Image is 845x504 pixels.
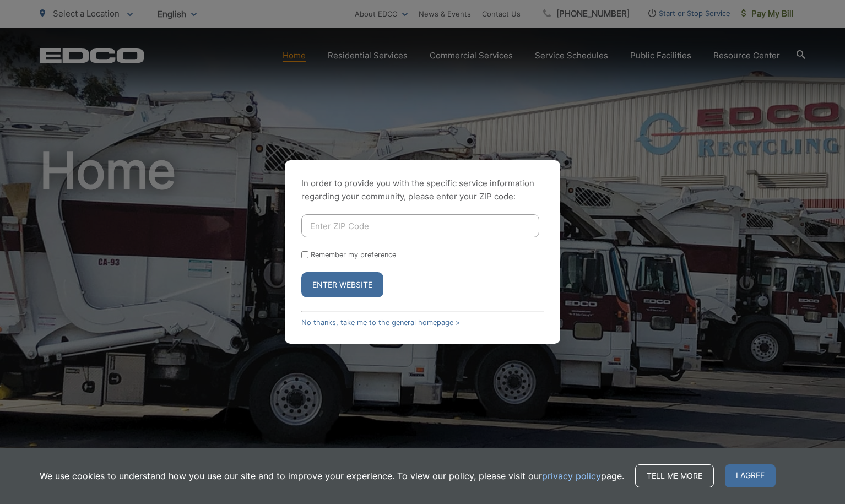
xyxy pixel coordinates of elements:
[301,318,460,327] a: No thanks, take me to the general homepage >
[311,251,396,259] label: Remember my preference
[725,464,776,487] span: I agree
[301,214,539,237] input: Enter ZIP Code
[301,177,544,203] p: In order to provide you with the specific service information regarding your community, please en...
[542,469,601,483] a: privacy policy
[301,272,383,297] button: Enter Website
[40,469,624,483] p: We use cookies to understand how you use our site and to improve your experience. To view our pol...
[635,464,714,487] a: Tell me more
